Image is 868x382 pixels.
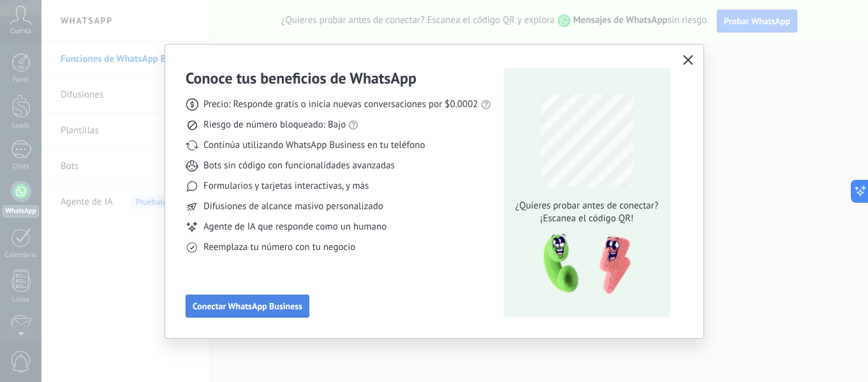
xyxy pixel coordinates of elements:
[186,68,416,88] h3: Conoce tus beneficios de WhatsApp
[203,139,425,152] span: Continúa utilizando WhatsApp Business en tu teléfono
[203,159,395,172] span: Bots sin código con funcionalidades avanzadas
[203,241,355,254] span: Reemplaza tu número con tu negocio
[186,295,309,318] button: Conectar WhatsApp Business
[511,212,662,225] span: ¡Escanea el código QR!
[203,200,383,213] span: Difusiones de alcance masivo personalizado
[511,200,662,212] span: ¿Quieres probar antes de conectar?
[533,230,633,298] img: qr-pic-1x.png
[203,180,369,193] span: Formularios y tarjetas interactivas, y más
[203,98,478,111] span: Precio: Responde gratis o inicia nuevas conversaciones por $0.0002
[203,221,386,233] span: Agente de IA que responde como un humano
[193,302,302,311] span: Conectar WhatsApp Business
[203,119,346,131] span: Riesgo de número bloqueado: Bajo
